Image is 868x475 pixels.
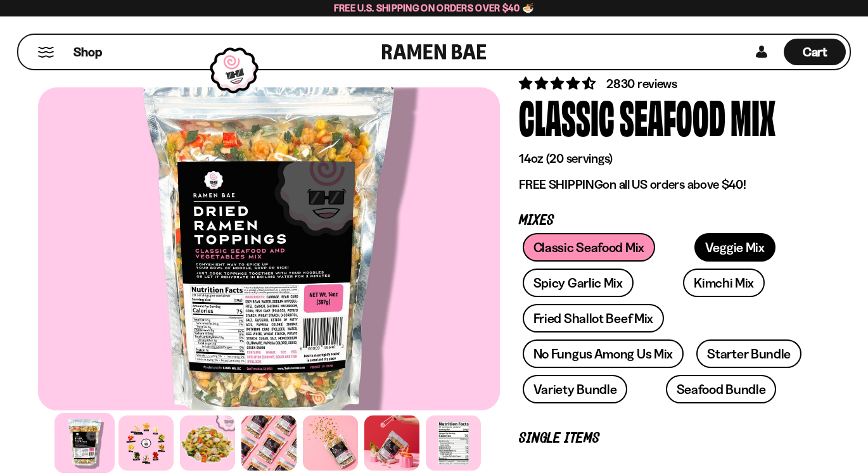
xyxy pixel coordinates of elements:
[73,39,102,65] a: Shop
[803,44,827,60] span: Cart
[37,47,54,58] button: Mobile Menu Trigger
[696,339,801,368] a: Starter Bundle
[519,177,811,193] p: on all US orders above $40!
[523,375,628,403] a: Variety Bundle
[694,233,775,262] a: Veggie Mix
[620,92,725,140] div: Seafood
[523,269,634,297] a: Spicy Garlic Mix
[523,339,684,368] a: No Fungus Among Us Mix
[683,269,765,297] a: Kimchi Mix
[523,304,664,332] a: Fried Shallot Beef Mix
[666,375,777,403] a: Seafood Bundle
[519,177,603,192] strong: FREE SHIPPING
[519,215,811,227] p: Mixes
[731,92,775,140] div: Mix
[519,92,615,140] div: Classic
[519,433,811,445] p: Single Items
[784,35,846,69] div: Cart
[519,151,811,167] p: 14oz (20 servings)
[73,44,102,61] span: Shop
[334,2,535,14] span: Free U.S. Shipping on Orders over $40 🍜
